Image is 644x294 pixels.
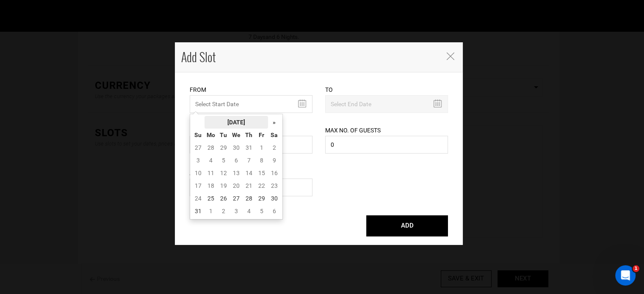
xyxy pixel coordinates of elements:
[217,141,230,154] td: 29
[230,205,243,217] td: 3
[192,179,205,192] td: 17
[615,265,636,286] iframe: Intercom live chat
[230,141,243,154] td: 30
[255,179,268,192] td: 22
[366,215,448,236] button: ADD
[268,141,281,154] td: 2
[192,205,205,217] td: 31
[243,205,255,217] td: 4
[205,154,217,167] td: 4
[217,179,230,192] td: 19
[325,126,381,135] label: Max No. of Guests
[268,205,281,217] td: 6
[230,154,243,167] td: 6
[255,167,268,179] td: 15
[217,154,230,167] td: 5
[205,141,217,154] td: 28
[255,192,268,205] td: 29
[230,192,243,205] td: 27
[205,116,268,129] th: [DATE]
[230,179,243,192] td: 20
[205,192,217,205] td: 25
[230,129,243,141] th: We
[446,51,454,60] button: Close
[268,129,281,141] th: Sa
[205,129,217,141] th: Mo
[633,265,639,272] span: 1
[205,205,217,217] td: 1
[255,205,268,217] td: 5
[268,167,281,179] td: 16
[268,179,281,192] td: 23
[243,179,255,192] td: 21
[192,141,205,154] td: 27
[192,154,205,167] td: 3
[205,167,217,179] td: 11
[243,167,255,179] td: 14
[243,141,255,154] td: 31
[181,49,437,66] h4: Add Slot
[230,167,243,179] td: 13
[325,85,333,94] label: To
[268,116,281,129] th: »
[192,192,205,205] td: 24
[192,129,205,141] th: Su
[268,192,281,205] td: 30
[243,129,255,141] th: Th
[217,192,230,205] td: 26
[325,136,448,154] input: No. of guests
[190,95,312,113] input: Select Start Date
[217,205,230,217] td: 2
[255,154,268,167] td: 8
[205,179,217,192] td: 18
[243,154,255,167] td: 7
[243,192,255,205] td: 28
[217,129,230,141] th: Tu
[268,154,281,167] td: 9
[190,85,206,94] label: From
[255,129,268,141] th: Fr
[192,167,205,179] td: 10
[217,167,230,179] td: 12
[255,141,268,154] td: 1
